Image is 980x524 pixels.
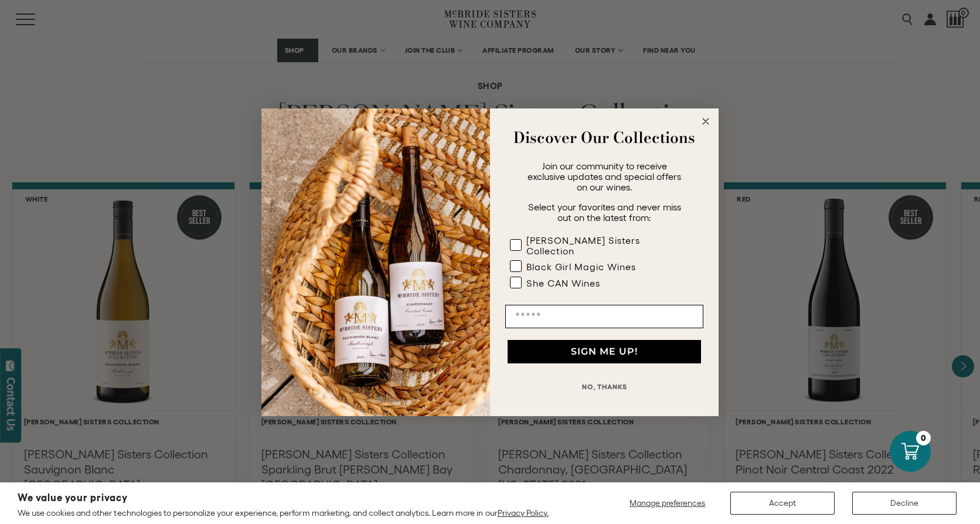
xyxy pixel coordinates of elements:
[498,508,549,518] a: Privacy Policy.
[629,498,705,508] span: Manage preferences
[508,340,701,363] button: SIGN ME UP!
[18,508,549,518] p: We use cookies and other technologies to personalize your experience, perform marketing, and coll...
[528,161,681,192] span: Join our community to receive exclusive updates and special offers on our wines.
[505,375,703,399] button: NO, THANKS
[505,305,703,328] input: Email
[526,235,680,256] div: [PERSON_NAME] Sisters Collection
[622,492,713,515] button: Manage preferences
[18,493,549,503] h2: We value your privacy
[852,492,957,515] button: Decline
[699,114,713,128] button: Close dialog
[730,492,835,515] button: Accept
[526,261,636,272] div: Black Girl Magic Wines
[526,278,600,288] div: She CAN Wines
[513,126,695,149] strong: Discover Our Collections
[916,431,931,445] div: 0
[528,202,681,223] span: Select your favorites and never miss out on the latest from:
[261,108,490,416] img: 42653730-7e35-4af7-a99d-12bf478283cf.jpeg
